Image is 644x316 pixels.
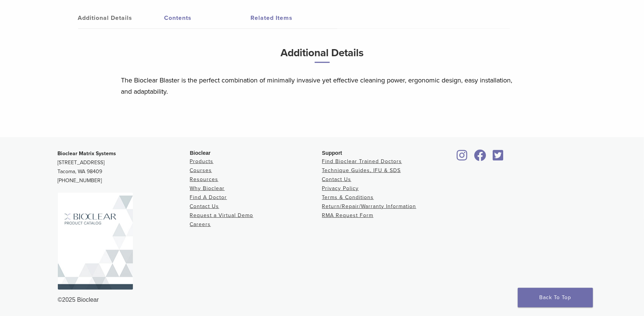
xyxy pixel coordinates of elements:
p: [STREET_ADDRESS] Tacoma, WA 98409 [PHONE_NUMBER] [58,149,190,185]
a: Request a Virtual Demo [190,212,253,219]
strong: Bioclear Matrix Systems [58,150,116,157]
span: Bioclear [190,150,211,156]
a: Technique Guides, IFU & SDS [322,167,401,174]
a: Find Bioclear Trained Doctors [322,158,402,165]
a: Why Bioclear [190,185,225,192]
div: ©2025 Bioclear [58,295,587,304]
a: Bioclear [490,154,506,162]
a: Resources [190,176,219,183]
a: Additional Details [78,7,164,28]
a: Privacy Policy [322,185,359,192]
a: Courses [190,167,212,174]
a: Contents [164,7,251,28]
a: RMA Request Form [322,212,374,219]
a: Bioclear [472,154,489,162]
h3: Additional Details [121,44,523,69]
a: Products [190,158,214,165]
p: The Bioclear Blaster is the perfect combination of minimally invasive yet effective cleaning powe... [121,75,523,97]
a: Back To Top [518,288,593,307]
a: Contact Us [190,203,219,210]
a: Related Items [251,7,337,28]
a: Careers [190,221,211,228]
a: Terms & Conditions [322,194,374,201]
span: Support [322,150,342,156]
a: Find A Doctor [190,194,227,201]
a: Return/Repair/Warranty Information [322,203,416,210]
img: Bioclear [58,193,133,290]
a: Contact Us [322,176,351,183]
a: Bioclear [454,154,470,162]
